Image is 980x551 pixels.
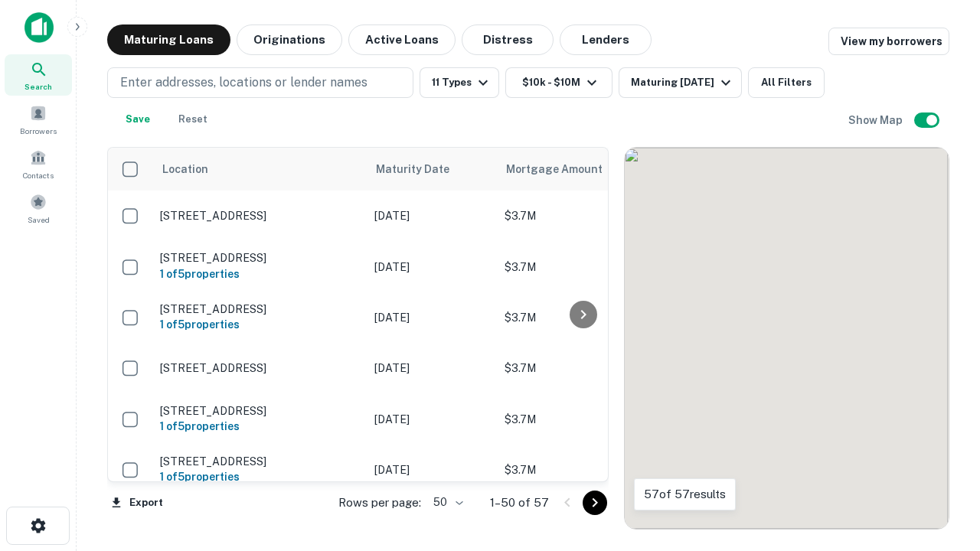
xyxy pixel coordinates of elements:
[583,491,607,515] button: Go to next page
[848,112,905,129] h6: Show Map
[160,468,359,485] h6: 1 of 5 properties
[5,99,72,140] a: Borrowers
[107,491,167,514] button: Export
[160,404,359,418] p: [STREET_ADDRESS]
[505,207,658,224] p: $3.7M
[903,380,980,453] iframe: Chat Widget
[644,485,726,504] p: 57 of 57 results
[625,148,949,529] div: 0 0
[374,309,489,326] p: [DATE]
[237,24,342,55] button: Originations
[619,67,742,98] button: Maturing [DATE]
[374,411,489,428] p: [DATE]
[113,104,162,135] button: Save your search to get updates of matches that match your search criteria.
[505,67,612,98] button: $10k - $10M
[374,360,489,377] p: [DATE]
[631,73,735,92] div: Maturing [DATE]
[23,169,54,181] span: Contacts
[160,361,359,375] p: [STREET_ADDRESS]
[107,24,230,55] button: Maturing Loans
[160,302,359,316] p: [STREET_ADDRESS]
[462,24,554,55] button: Distress
[374,207,489,224] p: [DATE]
[160,418,359,435] h6: 1 of 5 properties
[107,67,413,98] button: Enter addresses, locations or lender names
[748,67,825,98] button: All Filters
[5,54,72,96] a: Search
[497,148,665,191] th: Mortgage Amount
[152,148,367,191] th: Location
[506,160,622,178] span: Mortgage Amount
[120,73,367,92] p: Enter addresses, locations or lender names
[828,28,949,55] a: View my borrowers
[376,160,469,178] span: Maturity Date
[160,455,359,468] p: [STREET_ADDRESS]
[505,360,658,377] p: $3.7M
[5,187,72,229] a: Saved
[367,148,497,191] th: Maturity Date
[160,209,359,223] p: [STREET_ADDRESS]
[560,24,652,55] button: Lenders
[374,461,489,478] p: [DATE]
[28,214,50,226] span: Saved
[168,104,217,135] button: Reset
[505,411,658,428] p: $3.7M
[24,80,52,93] span: Search
[505,259,658,275] p: $3.7M
[24,12,54,43] img: capitalize-icon.png
[5,143,72,184] a: Contacts
[420,67,499,98] button: 11 Types
[160,316,359,333] h6: 1 of 5 properties
[162,160,208,178] span: Location
[374,259,489,275] p: [DATE]
[160,251,359,265] p: [STREET_ADDRESS]
[348,24,456,55] button: Active Loans
[427,491,465,514] div: 50
[505,461,658,478] p: $3.7M
[505,309,658,326] p: $3.7M
[160,266,359,282] h6: 1 of 5 properties
[20,125,57,137] span: Borrowers
[338,494,421,512] p: Rows per page:
[490,494,549,512] p: 1–50 of 57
